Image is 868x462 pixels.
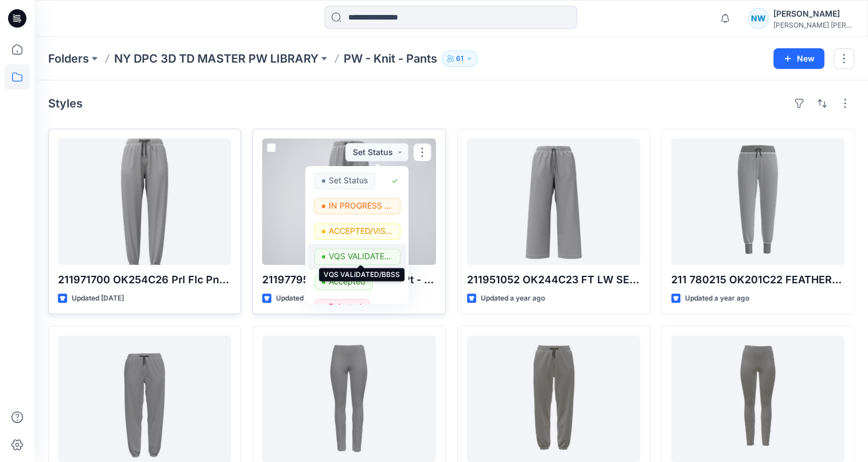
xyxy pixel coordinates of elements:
[467,336,640,462] a: 211 891560 OK231C26 PRL FLC PNT
[773,21,854,29] div: [PERSON_NAME] [PERSON_NAME]
[58,272,231,288] p: 211971700 OK254C26 Prl Flc Pnt - OK254C26 ARCTIC FLEECE-PRL FLC PNTANKLE-ATHLETIC
[329,299,362,314] p: Rejected
[262,336,435,462] a: 211 842219 OK214C37 ADRY KNT PT-BLOCK
[671,272,844,288] p: 211 780215 OK201C22 FEATHERWEIGHT FLC-PO SWEATPANT-ANKLE-PANT-BLOCK
[773,48,824,69] button: New
[442,51,478,67] button: 61
[467,272,640,288] p: 211951052 OK244C23 FT LW SEASONAL FLC-SCRPT WD LG-N A-ANKLE-5 POCKET_Core Block
[48,97,83,110] h4: Styles
[748,8,769,29] div: NW
[72,292,124,305] p: Updated [DATE]
[344,51,437,67] p: PW - Knit - Pants
[329,274,365,289] p: Accepted
[329,198,393,213] p: IN PROGRESS FOR VALIDATION
[329,173,368,188] p: Set Status
[48,51,89,67] a: Folders
[456,52,464,65] p: 61
[276,292,328,305] p: Updated [DATE]
[671,336,844,462] a: 211 895480 OK231C37 OK234C37 NYLON VISCOSE-AUDREY-ANKLE-LEGGING
[481,292,545,305] p: Updated a year ago
[773,7,854,21] div: [PERSON_NAME]
[671,138,844,265] a: 211 780215 OK201C22 FEATHERWEIGHT FLC-PO SWEATPANT-ANKLE-PANT-BLOCK
[262,138,435,265] a: 211977959 OKC26 Wd Lg Fl Pt - OK254C26 OK255C26 ARCTIC FLEECE-WD LG FL PT-ANKLE-ATHLETIC
[329,224,393,238] p: ACCEPTED/VISUAL DESIGN
[685,292,749,305] p: Updated a year ago
[58,138,231,265] a: 211971700 OK254C26 Prl Flc Pnt - OK254C26 ARCTIC FLEECE-PRL FLC PNTANKLE-ATHLETIC
[58,336,231,462] a: 211 806442 OK204C23 LT WT SEASONAL FLC-PSPRT POPNT-ANKLE-PANT
[262,272,435,288] p: 211977959 OKC26 Wd Lg Fl Pt - OK254C26 OK255C26 ARCTIC FLEECE-WD LG FL PT-ANKLE-ATHLETIC
[467,138,640,265] a: 211951052 OK244C23 FT LW SEASONAL FLC-SCRPT WD LG-N A-ANKLE-5 POCKET_Core Block
[114,51,318,67] a: NY DPC 3D TD MASTER PW LIBRARY
[329,249,393,264] p: VQS VALIDATED/BBSS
